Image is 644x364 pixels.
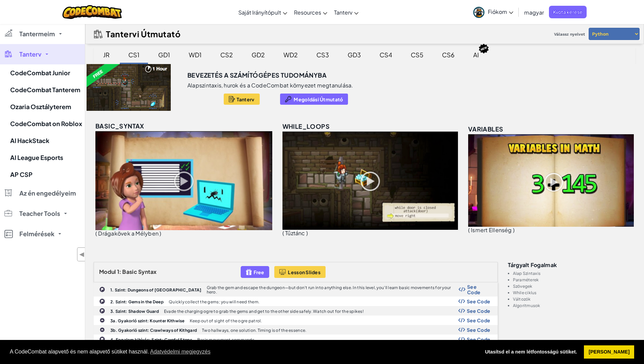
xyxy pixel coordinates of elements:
div: CS5 [404,47,430,63]
span: Teacher Tools [19,210,60,217]
span: Modul [99,268,116,275]
h3: Bevezetés a Számítógépes Tudományba [187,70,327,80]
img: Show Code Logo [458,318,465,323]
span: while_loops [282,122,330,130]
li: Szövegek [513,284,636,288]
span: Basic Syntax [122,268,157,275]
span: Saját Irányítópult [238,9,281,16]
b: 3. Szint: Shadow Guard [110,309,159,314]
b: 3a. Gyakorló szint: Kounter Kithwise [110,318,185,323]
div: JR [96,47,116,63]
div: CS4 [373,47,399,63]
h2: Tantervi Útmutató [106,29,181,39]
a: Fiókom [470,1,517,23]
h3: Tárgyalt fogalmak [508,262,636,268]
p: Evade the charging ogre to grab the gems and get to the other side safely. Watch out for the spikes! [164,309,364,314]
span: See Code [467,284,490,295]
button: Lesson Slides [274,266,326,278]
b: 2. Szint: Gems in the Deep [110,299,164,304]
span: Tanterv [19,51,41,57]
a: allow cookies [584,345,634,359]
div: GD2 [245,47,272,63]
img: avatar [473,7,484,18]
span: basic_syntax [95,122,144,130]
a: deny cookies [480,345,582,359]
span: Felmérések [19,231,54,237]
span: magyar [524,9,544,16]
div: CS3 [310,47,336,63]
a: 4. Fogalom kihívás: Szint: Careful Steps Basic movement commands. Show Code Logo See Code [94,335,498,344]
div: CS6 [435,47,461,63]
span: See Code [467,299,491,304]
button: Tanterv [224,94,260,105]
span: See Code [467,318,491,323]
span: ) [513,226,515,234]
img: while_loops_unlocked.png [282,132,458,230]
span: ( [468,226,470,234]
a: 1. Szint: Dungeons of [GEOGRAPHIC_DATA] Grab the gem and escape the dungeon—but don’t run into an... [94,282,498,297]
li: Paraméterek [513,278,636,282]
a: 2. Szint: Gems in the Deep Quickly collect the gems; you will need them. Show Code Logo See Code [94,297,498,306]
span: Tanterv [334,9,352,16]
img: basic_syntax_unlocked.png [95,131,272,230]
span: Fiókom [488,8,513,15]
a: Resources [291,3,331,21]
span: 1: [117,268,122,275]
span: Lesson Slides [288,269,320,275]
span: Az én engedélyeim [19,190,76,196]
img: Show Code Logo [459,287,465,292]
img: IconFreeLevelv2.svg [246,268,252,276]
a: Kvóta kérése [549,6,587,18]
span: ( [95,230,97,237]
span: Tanterv [237,97,255,102]
span: See Code [467,327,491,332]
a: 3. Szint: Shadow Guard Evade the charging ogre to grab the gems and get to the other side safely.... [94,306,498,316]
img: IconPracticeLevel.svg [99,318,105,323]
span: Tűztánc [285,229,305,237]
img: Show Code Logo [458,327,465,332]
p: Quickly collect the gems; you will need them. [169,300,259,304]
button: Megoldási Útmutató [280,94,348,105]
b: 4. Fogalom kihívás: Szint: Careful Steps [110,337,192,342]
img: IconPracticeLevel.svg [99,327,105,332]
li: Alap Szintaxis [513,271,636,276]
span: ( [282,229,284,237]
a: magyar [521,3,547,21]
img: variables_unlocked.png [468,134,634,227]
img: Show Code Logo [458,337,465,342]
p: Grab the gem and escape the dungeon—but don’t run into anything else. In this level, you’ll learn... [207,285,459,294]
img: IconNew.svg [478,43,489,54]
span: Válassz nyelvet [551,29,588,39]
img: CodeCombat logo [62,5,122,19]
p: Basic movement commands. [197,338,255,342]
img: Show Code Logo [458,308,465,313]
li: While ciklus [513,290,636,295]
li: Algoritmusok [513,303,636,308]
span: A CodeCombat alapvető és nem alapvető sütiket használ. [10,347,475,357]
p: Alapszintaxis, hurok és a CodeCombat környezet megtanulása. [187,82,353,89]
span: ) [160,230,161,237]
span: Resources [294,9,321,16]
span: Megoldási Útmutató [294,97,343,102]
a: learn more about cookies [149,347,211,357]
img: IconChallengeLevel.svg [99,286,105,292]
div: CS2 [214,47,240,63]
span: Free [254,269,264,275]
img: IconCurriculumGuide.svg [94,30,103,38]
b: 1. Szint: Dungeons of [GEOGRAPHIC_DATA] [110,287,202,292]
div: WD2 [277,47,305,63]
li: Változók [513,297,636,301]
span: See Code [467,308,491,314]
img: Show Code Logo [458,299,465,304]
div: CS1 [122,47,146,63]
span: Drágakövek a Mélyben [98,230,159,237]
span: Ismert Ellenség [471,226,512,234]
img: IconChallengeLevel.svg [99,336,105,342]
a: Saját Irányítópult [235,3,291,21]
a: 3b. Gyakorló szint: Crawlways of Kithgard Two hallways, one solution. Timing is of the essence. S... [94,325,498,335]
span: ◀ [79,249,85,259]
div: GD1 [151,47,177,63]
